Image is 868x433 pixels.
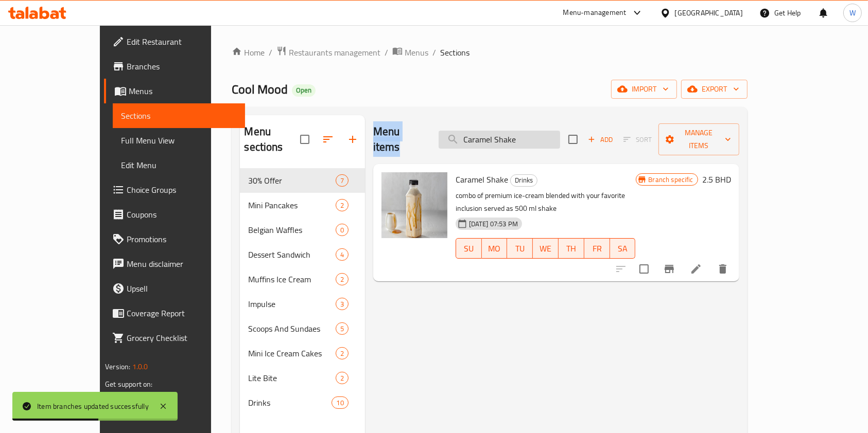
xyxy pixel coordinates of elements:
[336,347,349,359] div: items
[681,80,748,99] button: export
[456,189,636,215] p: combo of premium ice-cream blended with your favorite inclusion served as 500 ml shake
[248,372,335,384] div: Lite Bite
[240,292,364,316] div: Impulse3
[702,172,731,187] h6: 2.5 BHD
[127,208,237,221] span: Coupons
[336,275,348,284] span: 2
[658,123,739,155] button: Manage items
[240,390,364,415] div: Drinks10
[611,80,677,99] button: import
[129,85,237,97] span: Menus
[240,164,364,419] nav: Menu sections
[240,267,364,292] div: Muffins Ice Cream2
[105,377,152,391] span: Get support on:
[248,273,335,285] span: Muffins Ice Cream
[104,301,245,326] a: Coverage Report
[269,46,272,59] li: /
[240,316,364,341] div: Scoops And Sundaes5
[127,184,237,196] span: Choice Groups
[113,103,245,128] a: Sections
[244,124,300,155] h2: Menu sections
[563,241,580,256] span: TH
[248,322,335,335] span: Scoops And Sundaes
[710,257,735,281] button: delete
[617,132,658,148] span: Select section first
[511,174,537,186] span: Drinks
[292,84,316,97] div: Open
[336,225,348,235] span: 0
[336,349,348,358] span: 2
[336,199,349,211] div: items
[232,46,265,59] a: Home
[289,46,380,59] span: Restaurants management
[127,258,237,270] span: Menu disclaimer
[240,242,364,267] div: Dessert Sandwich4
[849,7,856,19] span: W
[486,241,504,256] span: MO
[381,172,447,238] img: Caramel Shake
[689,83,739,96] span: export
[482,238,508,259] button: MO
[336,174,349,187] div: items
[113,153,245,177] a: Edit Menu
[240,366,364,390] div: Lite Bite2
[121,159,237,171] span: Edit Menu
[121,110,237,122] span: Sections
[104,326,245,350] a: Grocery Checklist
[432,46,436,59] li: /
[645,175,698,185] span: Branch specific
[336,324,348,334] span: 5
[240,168,364,193] div: 30% Offer7
[340,127,365,152] button: Add section
[132,360,148,373] span: 1.0.0
[465,219,522,229] span: [DATE] 07:53 PM
[657,257,682,281] button: Branch-specific-item
[533,238,559,259] button: WE
[105,360,130,373] span: Version:
[104,79,245,103] a: Menus
[127,35,237,48] span: Edit Restaurant
[405,46,428,59] span: Menus
[276,46,380,59] a: Restaurants management
[248,347,335,359] span: Mini Ice Cream Cakes
[336,273,349,285] div: items
[240,193,364,218] div: Mini Pancakes2
[104,276,245,301] a: Upsell
[248,199,335,211] span: Mini Pancakes
[675,7,743,19] div: [GEOGRAPHIC_DATA]
[336,373,348,383] span: 2
[507,238,533,259] button: TU
[127,332,237,344] span: Grocery Checklist
[690,263,702,275] a: Edit menu item
[667,127,731,152] span: Manage items
[584,132,617,148] span: Add item
[336,201,348,210] span: 2
[439,131,560,149] input: search
[510,174,537,187] div: Drinks
[336,298,349,310] div: items
[104,227,245,251] a: Promotions
[456,172,508,187] span: Caramel Shake
[584,132,617,148] button: Add
[104,177,245,202] a: Choice Groups
[584,238,610,259] button: FR
[248,396,332,409] span: Drinks
[563,7,627,19] div: Menu-management
[332,396,348,409] div: items
[121,134,237,147] span: Full Menu View
[240,341,364,366] div: Mini Ice Cream Cakes2
[240,218,364,242] div: Belgian Waffles0
[104,202,245,227] a: Coupons
[232,78,288,101] span: Cool Mood
[248,174,335,187] span: 30% Offer
[336,322,349,335] div: items
[559,238,584,259] button: TH
[336,176,348,186] span: 7
[373,124,426,155] h2: Menu items
[248,298,335,310] span: Impulse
